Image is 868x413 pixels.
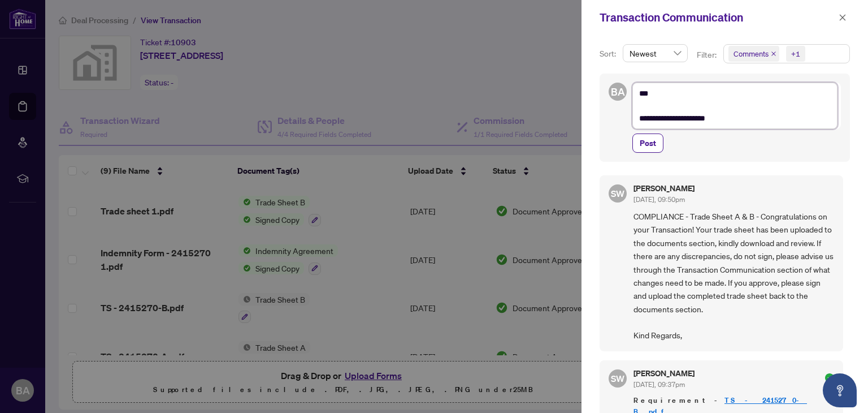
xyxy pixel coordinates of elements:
div: +1 [791,48,800,59]
h5: [PERSON_NAME] [633,369,695,377]
h5: [PERSON_NAME] [633,184,695,192]
span: SW [611,371,625,385]
p: Filter: [697,49,718,61]
span: [DATE], 09:50pm [633,195,685,204]
span: Comments [728,46,779,62]
span: check-circle [825,373,834,382]
span: [DATE], 09:37pm [633,380,685,389]
button: Post [632,134,663,153]
div: Transaction Communication [600,9,835,26]
span: Newest [630,45,681,62]
button: Open asap [823,373,857,407]
span: close [839,14,847,21]
span: Comments [734,48,769,59]
p: Sort: [600,48,618,60]
span: COMPLIANCE - Trade Sheet A & B - Congratulations on your Transaction! Your trade sheet has been u... [633,210,834,342]
span: BA [611,84,625,100]
span: close [771,51,776,57]
span: SW [611,186,625,200]
span: Post [640,134,656,152]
